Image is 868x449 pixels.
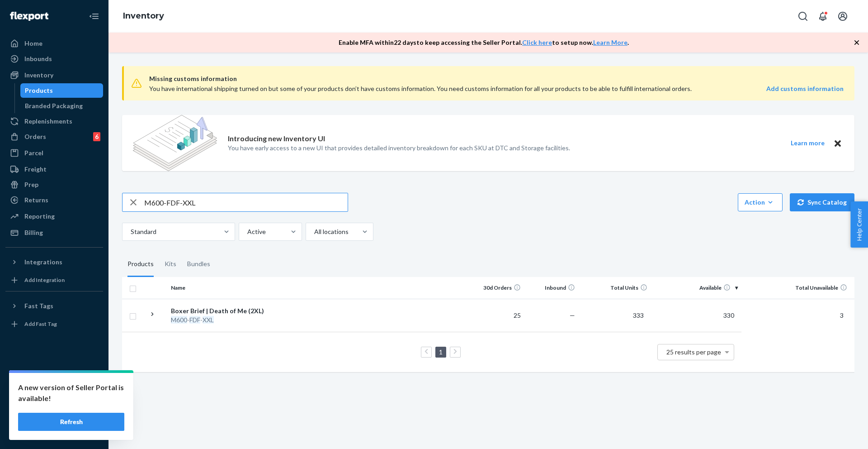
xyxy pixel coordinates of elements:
[814,7,832,25] button: Open notifications
[187,252,210,277] div: Bundles
[741,277,854,299] th: Total Unavailable
[593,38,627,46] a: Learn More
[720,311,738,319] span: 330
[18,413,124,431] button: Refresh
[836,311,847,319] span: 3
[24,212,55,221] div: Reporting
[766,84,844,93] a: Add customs information
[24,132,46,141] div: Orders
[666,348,721,356] span: 25 results per page
[144,193,348,211] input: Search inventory by name or sku
[203,316,214,324] em: XXL
[24,148,43,158] div: Parcel
[5,255,103,269] button: Integrations
[24,54,52,63] div: Inbounds
[5,377,103,392] a: Settings
[5,424,103,438] button: Give Feedback
[5,317,103,331] a: Add Fast Tag
[5,68,103,82] a: Inventory
[10,12,48,21] img: Flexport logo
[745,198,776,207] div: Action
[25,101,83,110] div: Branded Packaging
[93,132,100,141] div: 6
[766,85,844,92] strong: Add customs information
[738,193,783,211] button: Action
[339,38,629,47] p: Enable MFA within 22 days to keep accessing the Seller Portal. to setup now. .
[5,225,103,240] a: Billing
[5,162,103,177] a: Freight
[130,227,131,236] input: Standard
[5,129,103,144] a: Orders6
[5,146,103,160] a: Parcel
[5,36,103,51] a: Home
[5,193,103,207] a: Returns
[24,228,43,237] div: Billing
[133,115,217,171] img: new-reports-banner-icon.82668bd98b6a51aee86340f2a7b77ae3.png
[24,39,42,48] div: Home
[629,311,647,319] span: 333
[313,227,314,236] input: All locations
[5,393,103,407] button: Talk to Support
[470,277,524,299] th: 30d Orders
[809,422,859,444] iframe: Opens a widget where you can chat to one of our agents
[570,311,575,319] span: —
[228,143,570,153] p: You have early access to a new UI that provides detailed inventory breakdown for each SKU at DTC ...
[189,316,200,324] em: FDF
[524,277,579,299] th: Inbound
[437,348,444,356] a: Page 1 is your current page
[5,273,103,287] a: Add Integration
[24,117,72,126] div: Replenishments
[167,277,269,299] th: Name
[794,7,812,25] button: Open Search Box
[24,180,38,189] div: Prep
[5,209,103,224] a: Reporting
[116,3,171,29] ol: breadcrumbs
[24,71,53,80] div: Inventory
[834,7,852,25] button: Open account menu
[24,320,57,328] div: Add Fast Tag
[5,299,103,313] button: Fast Tags
[149,73,844,84] span: Missing customs information
[24,276,65,284] div: Add Integration
[85,7,103,25] button: Close Navigation
[171,315,265,325] div: - -
[832,138,844,149] button: Close
[470,299,524,332] td: 25
[18,382,124,404] p: A new version of Seller Portal is available!
[165,252,176,277] div: Kits
[24,196,48,205] div: Returns
[850,201,868,248] button: Help Center
[790,193,854,211] button: Sync Catalog
[24,165,47,174] div: Freight
[149,84,705,93] div: You have international shipping turned on but some of your products don’t have customs informatio...
[24,301,53,310] div: Fast Tags
[5,177,103,192] a: Prep
[5,52,103,66] a: Inbounds
[785,138,830,149] button: Learn more
[522,38,552,46] a: Click here
[5,408,103,423] a: Help Center
[651,277,741,299] th: Available
[20,83,104,98] a: Products
[25,86,53,95] div: Products
[20,99,104,113] a: Branded Packaging
[127,252,154,277] div: Products
[579,277,651,299] th: Total Units
[228,134,325,144] p: Introducing new Inventory UI
[123,11,164,21] a: Inventory
[24,258,62,267] div: Integrations
[5,114,103,129] a: Replenishments
[171,306,265,315] div: Boxer Brief | Death of Me (2XL)
[171,316,187,324] em: M600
